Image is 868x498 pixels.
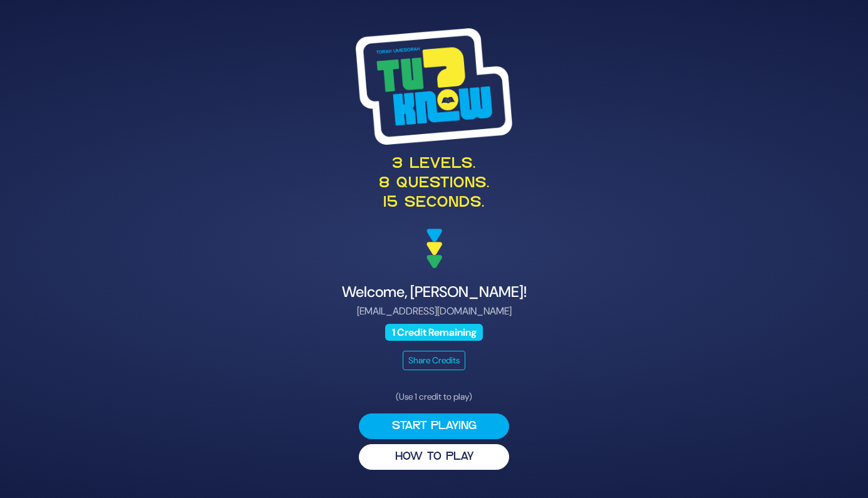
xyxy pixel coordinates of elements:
span: 1 Credit Remaining [385,324,483,341]
img: decoration arrows [426,229,442,269]
button: Share Credits [403,351,465,370]
button: HOW TO PLAY [359,444,509,470]
img: Tournament Logo [356,28,512,145]
p: 3 levels. 8 questions. 15 seconds. [128,155,740,214]
p: [EMAIL_ADDRESS][DOMAIN_NAME] [128,304,740,319]
h4: Welcome, [PERSON_NAME]! [128,283,740,301]
p: (Use 1 credit to play) [359,390,509,403]
button: Start Playing [359,413,509,439]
